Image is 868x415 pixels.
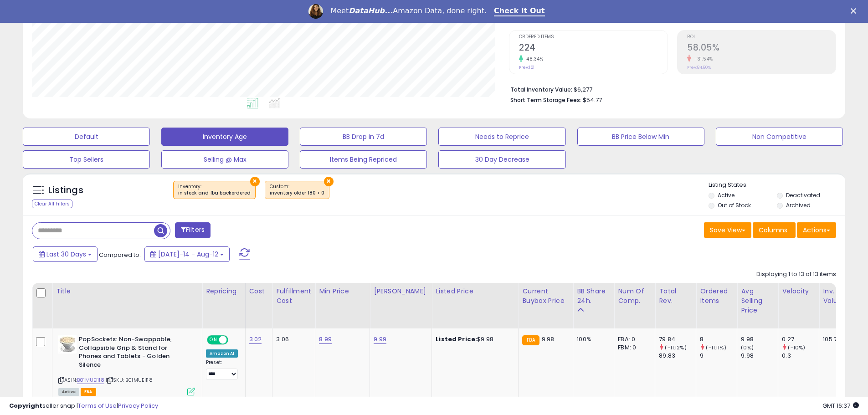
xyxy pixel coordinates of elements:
button: × [250,177,260,186]
button: Default [23,128,150,146]
label: Out of Stock [718,201,751,209]
div: BB Share 24h. [577,287,610,306]
h2: 224 [519,42,668,55]
div: 79.84 [659,335,696,343]
button: [DATE]-14 - Aug-12 [144,246,230,262]
div: Ordered Items [700,287,733,306]
div: in stock and fba backordered [178,190,251,196]
img: 51I5UpVcLGL._SL40_.jpg [58,335,77,354]
div: 9 [700,352,737,360]
span: OFF [227,336,241,344]
button: × [324,177,334,186]
div: Num of Comp. [618,287,651,306]
span: 9.98 [542,335,555,343]
span: Last 30 Days [46,250,86,259]
a: 9.99 [374,335,386,344]
b: PopSockets: Non-Swappable, Collapsible Grip & Stand for Phones and Tablets - Golden Silence [79,335,190,371]
small: (-11.11%) [706,344,726,351]
div: inventory older 180 > 0 [270,190,324,196]
div: Amazon AI [206,349,238,358]
span: Inventory : [178,183,251,197]
div: $9.98 [436,335,511,343]
span: ON [208,336,219,344]
button: Non Competitive [716,128,843,146]
div: Min Price [319,287,366,296]
h2: 58.05% [687,42,836,55]
button: Inventory Age [161,128,288,146]
i: DataHub... [349,6,393,15]
div: FBA: 0 [618,335,648,343]
h5: Listings [48,184,83,197]
strong: Copyright [9,401,42,410]
button: Columns [753,222,796,238]
button: Top Sellers [23,150,150,169]
div: seller snap | | [9,402,158,410]
div: 105.70 [823,335,847,343]
small: FBA [522,335,539,345]
div: Avg Selling Price [741,287,774,315]
b: Total Inventory Value: [510,86,572,93]
div: Title [56,287,198,296]
small: (-10%) [788,344,805,351]
span: [DATE]-14 - Aug-12 [158,250,218,259]
span: Ordered Items [519,35,668,40]
p: Listing States: [709,181,845,190]
div: Meet Amazon Data, done right. [330,6,487,15]
span: ROI [687,35,836,40]
small: (0%) [741,344,754,351]
div: Cost [249,287,269,296]
div: Listed Price [436,287,514,296]
div: 9.98 [741,352,778,360]
div: Clear All Filters [32,200,72,208]
span: Compared to: [99,251,141,259]
b: Short Term Storage Fees: [510,96,581,104]
div: 89.83 [659,352,696,360]
button: 30 Day Decrease [438,150,565,169]
div: Current Buybox Price [522,287,569,306]
span: | SKU: B01MUEI118 [106,376,153,384]
small: (-11.12%) [665,344,686,351]
div: 0.3 [782,352,819,360]
a: B01MUEI118 [77,376,104,384]
label: Archived [786,201,811,209]
small: Prev: 151 [519,65,534,70]
button: Filters [175,222,211,238]
div: Total Rev. [659,287,692,306]
li: $6,277 [510,83,829,94]
div: [PERSON_NAME] [374,287,428,296]
div: Repricing [206,287,241,296]
button: Selling @ Max [161,150,288,169]
button: Last 30 Days [33,246,98,262]
small: -31.54% [691,56,713,62]
span: $54.77 [583,96,602,104]
button: BB Price Below Min [577,128,704,146]
div: Fulfillment Cost [276,287,311,306]
div: 0.27 [782,335,819,343]
small: Prev: 84.80% [687,65,711,70]
div: 9.98 [741,335,778,343]
button: BB Drop in 7d [300,128,427,146]
label: Deactivated [786,191,820,199]
label: Active [718,191,734,199]
b: Listed Price: [436,335,477,343]
div: Inv. value [823,287,850,306]
div: Preset: [206,359,238,380]
div: Displaying 1 to 13 of 13 items [756,270,836,279]
small: 48.34% [523,56,543,62]
div: Velocity [782,287,815,296]
span: Custom: [270,183,324,197]
div: Close [851,8,860,14]
a: Privacy Policy [118,401,158,410]
div: 8 [700,335,737,343]
button: Save View [704,222,751,238]
a: Terms of Use [78,401,117,410]
button: Actions [797,222,836,238]
div: 100% [577,335,607,343]
a: 8.99 [319,335,332,344]
div: FBM: 0 [618,343,648,352]
a: Check It Out [494,6,545,16]
button: Items Being Repriced [300,150,427,169]
span: 2025-09-12 16:37 GMT [822,401,859,410]
span: Columns [759,225,787,235]
a: 3.02 [249,335,262,344]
